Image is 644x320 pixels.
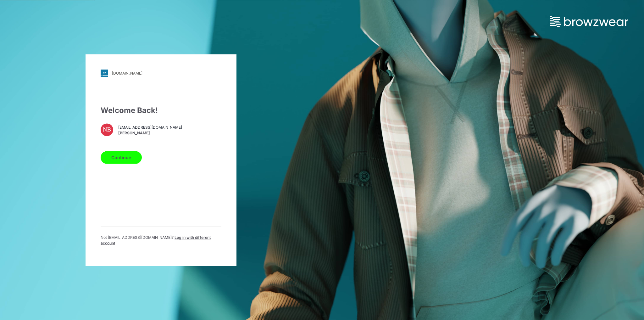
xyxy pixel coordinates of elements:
button: Continue [101,151,142,164]
img: svg+xml;base64,PHN2ZyB3aWR0aD0iMjgiIGhlaWdodD0iMjgiIHZpZXdCb3g9IjAgMCAyOCAyOCIgZmlsbD0ibm9uZSIgeG... [101,69,108,77]
div: [DOMAIN_NAME] [112,71,142,76]
div: NB [101,123,113,136]
div: Welcome Back! [101,104,221,116]
p: Not [EMAIL_ADDRESS][DOMAIN_NAME] ? [101,234,221,246]
img: browzwear-logo.73288ffb.svg [550,16,628,27]
a: [DOMAIN_NAME] [101,69,221,77]
span: [PERSON_NAME] [118,130,182,136]
span: [EMAIL_ADDRESS][DOMAIN_NAME] [118,125,182,130]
